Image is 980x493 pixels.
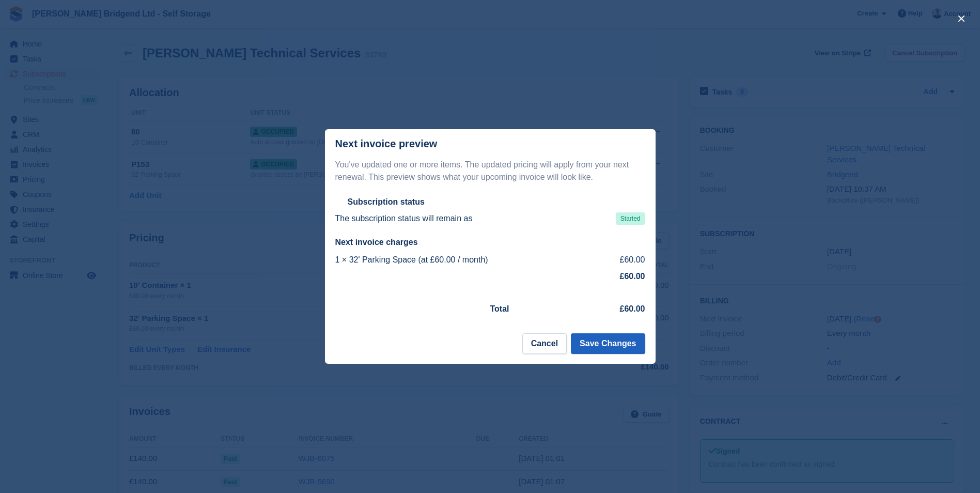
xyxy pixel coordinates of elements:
button: close [953,10,970,27]
h2: Next invoice charges [335,237,645,248]
td: 1 × 32' Parking Space (at £60.00 / month) [335,252,601,268]
strong: £60.00 [620,304,645,313]
button: Save Changes [571,333,645,354]
p: Next invoice preview [335,138,438,150]
h2: Subscription status [348,197,425,207]
span: Started [616,212,645,225]
td: £60.00 [601,252,645,268]
p: The subscription status will remain as [335,212,473,225]
strong: £60.00 [620,272,645,281]
p: You've updated one or more items. The updated pricing will apply from your next renewal. This pre... [335,159,645,183]
strong: Total [490,304,509,313]
button: Cancel [522,333,567,354]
